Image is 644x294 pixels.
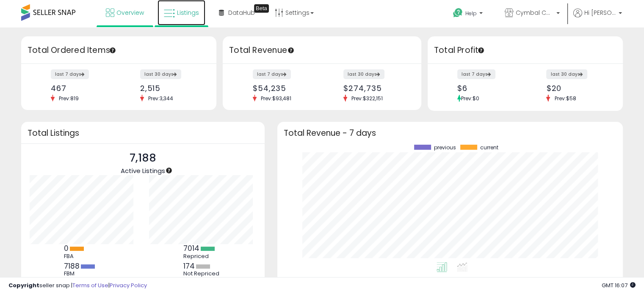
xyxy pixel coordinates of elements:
[461,95,479,102] span: Prev: $0
[343,84,406,93] div: $274,735
[72,281,108,289] a: Terms of Use
[228,8,255,17] span: DataHub
[434,145,456,151] span: previous
[28,44,210,56] h3: Total Ordered Items
[55,95,83,102] span: Prev: 819
[183,270,221,277] div: Not Repriced
[546,84,608,93] div: $20
[287,47,295,54] div: Tooltip anchor
[573,8,622,27] a: Hi [PERSON_NAME]
[8,281,39,289] strong: Copyright
[121,150,165,166] p: 7,188
[109,47,116,54] div: Tooltip anchor
[480,145,498,151] span: current
[64,243,69,253] b: 0
[343,69,384,79] label: last 30 days
[183,243,199,253] b: 7014
[110,281,147,289] a: Privacy Policy
[465,10,477,17] span: Help
[253,69,291,79] label: last 7 days
[602,281,636,289] span: 2025-09-8 16:07 GMT
[516,8,554,17] span: Cymbal Communications
[457,69,495,79] label: last 7 days
[253,84,316,93] div: $54,235
[550,95,580,102] span: Prev: $58
[229,44,415,56] h3: Total Revenue
[144,95,177,102] span: Prev: 3,344
[8,282,147,290] div: seller snap | |
[51,69,89,79] label: last 7 days
[257,95,296,102] span: Prev: $93,481
[183,261,195,271] b: 174
[584,8,616,17] span: Hi [PERSON_NAME]
[446,1,491,27] a: Help
[434,44,616,56] h3: Total Profit
[546,69,587,79] label: last 30 days
[254,4,269,13] div: Tooltip anchor
[284,130,616,136] h3: Total Revenue - 7 days
[165,167,173,174] div: Tooltip anchor
[477,47,485,54] div: Tooltip anchor
[64,261,80,271] b: 7188
[453,8,463,18] i: Get Help
[140,84,202,93] div: 2,515
[51,84,112,93] div: 467
[457,84,519,93] div: $6
[64,270,102,277] div: FBM
[183,253,221,260] div: Repriced
[121,166,165,175] span: Active Listings
[347,95,387,102] span: Prev: $322,151
[28,130,258,136] h3: Total Listings
[140,69,181,79] label: last 30 days
[64,253,102,260] div: FBA
[116,8,144,17] span: Overview
[177,8,199,17] span: Listings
